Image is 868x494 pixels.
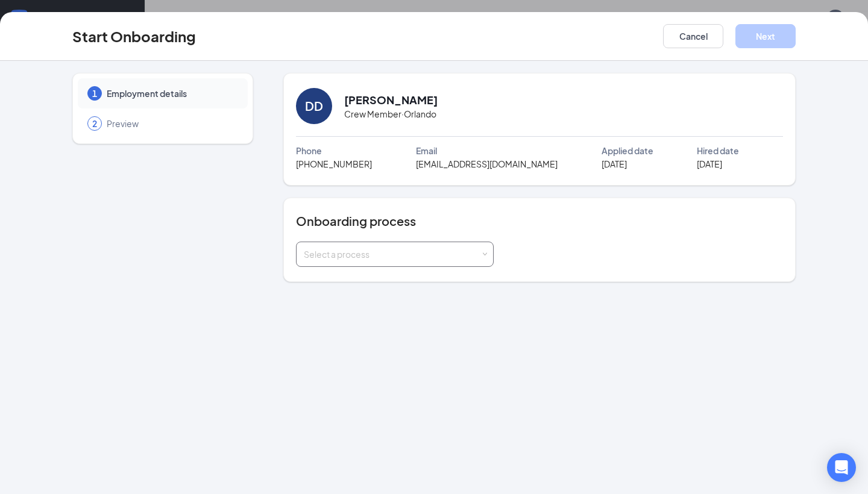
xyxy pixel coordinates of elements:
div: DD [305,98,323,114]
span: Crew Member · Orlando [344,107,436,120]
span: Applied date [602,144,653,157]
h3: Start Onboarding [72,26,196,46]
span: Hired date [697,144,739,157]
h4: Onboarding process [296,213,783,230]
span: Employment details [107,87,236,99]
span: Email [416,144,437,157]
div: Select a process [304,248,480,260]
button: Next [735,24,796,48]
span: [DATE] [697,157,722,170]
span: [EMAIL_ADDRESS][DOMAIN_NAME] [416,157,558,170]
span: [PHONE_NUMBER] [296,157,372,170]
span: Phone [296,144,322,157]
span: Preview [107,117,236,130]
span: 1 [92,87,97,99]
button: Cancel [663,24,723,48]
h2: [PERSON_NAME] [344,92,438,107]
div: Open Intercom Messenger [827,453,856,482]
span: 2 [92,117,97,130]
span: [DATE] [602,157,627,170]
